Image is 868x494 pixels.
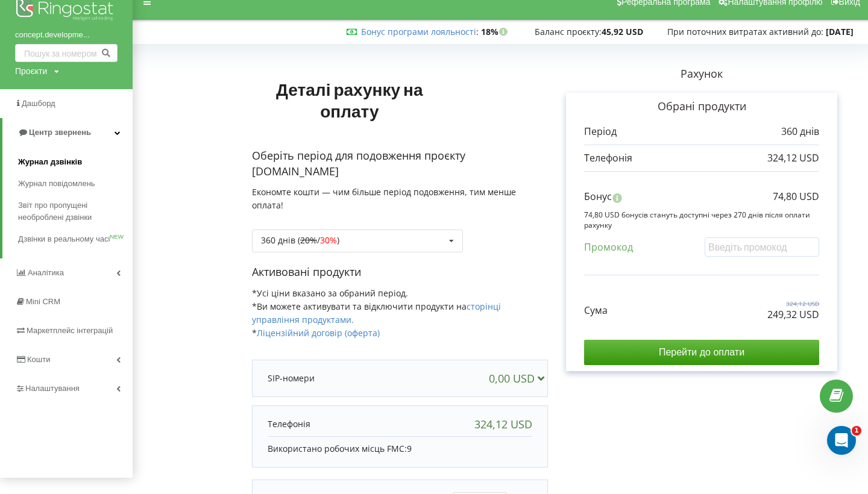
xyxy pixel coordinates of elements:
[827,426,856,455] iframe: Intercom live chat
[481,26,511,37] strong: 18%
[584,210,819,230] p: 74,80 USD бонусів стануть доступні через 270 днів після оплати рахунку
[781,125,819,139] p: 360 днів
[852,426,861,436] span: 1
[252,287,408,299] span: *Усі ціни вказано за обраний період.
[584,99,819,114] p: Обрані продукти
[320,234,337,246] span: 30%
[361,26,476,37] a: Бонус програми лояльності
[773,190,819,204] p: 74,80 USD
[2,118,133,147] a: Центр звернень
[667,26,823,37] span: При поточних витратах активний до:
[705,237,819,256] input: Введіть промокод
[407,443,412,454] span: 9
[268,443,532,455] p: Використано робочих місць FMC:
[767,308,819,322] p: 249,32 USD
[767,151,819,165] p: 324,12 USD
[252,60,447,140] h1: Деталі рахунку на оплату
[300,234,317,246] s: 20%
[18,173,133,195] a: Журнал повідомлень
[15,65,47,77] div: Проєкти
[602,26,643,37] strong: 45,92 USD
[15,44,118,62] input: Пошук за номером
[18,151,133,173] a: Журнал дзвінків
[268,372,315,384] p: SIP-номери
[252,264,548,280] p: Активовані продукти
[535,26,602,37] span: Баланс проєкту:
[474,418,532,430] div: 324,12 USD
[252,186,516,211] span: Економте кошти — чим більше період подовження, тим менше оплата!
[18,195,133,228] a: Звіт про пропущені необроблені дзвінки
[584,151,632,165] p: Телефонія
[767,299,819,308] p: 324,12 USD
[27,326,113,335] span: Маркетплейс інтеграцій
[257,327,380,339] a: Ліцензійний договір (оферта)
[361,26,479,37] span: :
[25,384,80,393] span: Налаштування
[261,236,339,245] div: 360 днів ( / )
[26,297,60,306] span: Mini CRM
[548,66,855,82] p: Рахунок
[826,26,854,37] strong: [DATE]
[28,268,64,277] span: Аналiтика
[15,29,118,41] a: concept.developme...
[252,301,501,325] span: *Ви можете активувати та відключити продукти на
[584,125,617,139] p: Період
[489,372,550,384] div: 0,00 USD
[18,199,127,224] span: Звіт про пропущені необроблені дзвінки
[27,355,50,364] span: Кошти
[18,228,133,250] a: Дзвінки в реальному часіNEW
[584,304,608,317] p: Сума
[584,340,819,365] input: Перейти до оплати
[22,99,55,108] span: Дашборд
[18,156,82,168] span: Журнал дзвінків
[584,190,612,204] p: Бонус
[29,128,91,137] span: Центр звернень
[18,178,95,190] span: Журнал повідомлень
[584,240,633,254] p: Промокод
[18,233,110,245] span: Дзвінки в реальному часі
[268,418,310,430] p: Телефонія
[252,148,548,179] p: Оберіть період для подовження проєкту [DOMAIN_NAME]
